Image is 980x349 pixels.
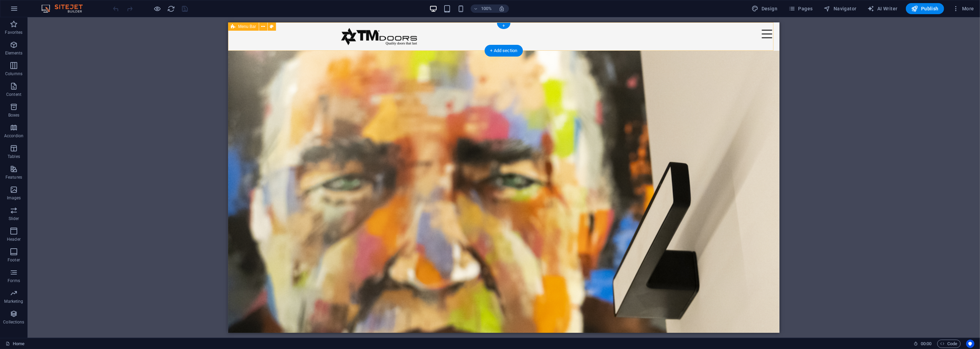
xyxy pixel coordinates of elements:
button: Publish [906,3,944,14]
p: Elements [5,50,23,56]
p: Images [7,195,21,201]
p: Slider [9,216,19,221]
span: Code [940,340,958,348]
span: More [952,5,974,12]
p: Header [7,237,21,242]
p: Favorites [5,30,22,35]
p: Marketing [4,299,23,304]
span: AI Writer [868,5,898,12]
span: Pages [788,5,813,12]
button: Pages [786,3,815,14]
span: Navigator [824,5,857,12]
p: Accordion [4,133,23,139]
p: Footer [8,257,20,263]
button: Usercentrics [966,340,974,348]
button: reload [167,4,175,13]
p: Boxes [8,112,20,118]
div: + [497,23,510,29]
button: Code [937,340,961,348]
p: Columns [5,71,22,77]
p: Forms [8,278,20,283]
span: 00 00 [921,340,931,348]
p: Collections [3,319,24,325]
button: Navigator [821,3,859,14]
a: Click to cancel selection. Double-click to open Pages [6,340,24,348]
p: Content [6,92,21,97]
span: Publish [911,5,939,12]
h6: 100% [481,4,492,13]
button: 100% [471,4,495,13]
i: On resize automatically adjust zoom level to fit chosen device. [499,6,505,12]
p: Features [6,174,22,180]
button: AI Writer [865,3,900,14]
p: Tables [8,154,20,159]
div: Design (Ctrl+Alt+Y) [749,3,780,14]
button: Design [749,3,780,14]
div: + Add section [485,45,523,57]
span: Design [752,5,778,12]
h6: Session time [913,340,932,348]
span: : [926,341,927,346]
img: Editor Logo [40,4,91,13]
button: More [950,3,977,14]
span: Menu Bar [238,24,256,29]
